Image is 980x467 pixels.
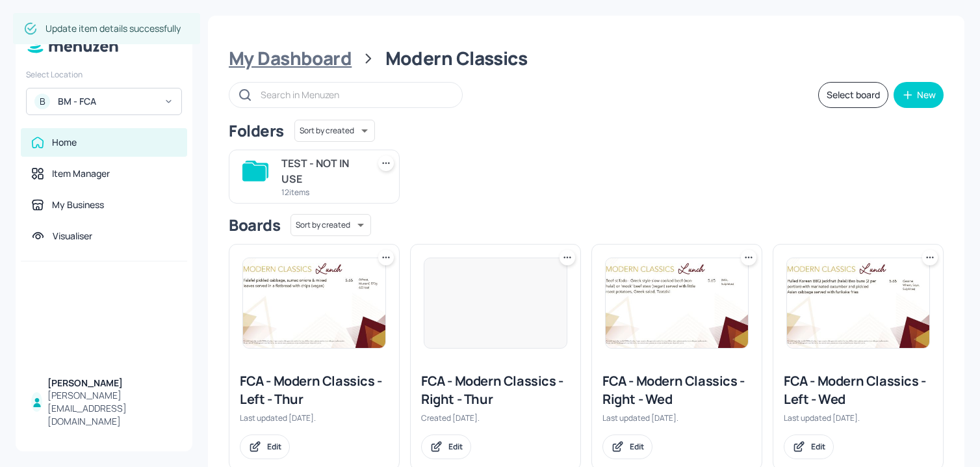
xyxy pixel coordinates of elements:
[818,82,888,108] button: Select board
[52,167,110,180] div: Item Manager
[784,372,933,408] div: FCA - Modern Classics - Left - Wed
[281,155,363,187] div: TEST - NOT IN USE
[47,389,177,428] div: [PERSON_NAME][EMAIL_ADDRESS][DOMAIN_NAME]
[811,441,825,452] div: Edit
[229,120,284,141] div: Folders
[448,441,463,452] div: Edit
[421,372,570,408] div: FCA - Modern Classics - Right - Thur
[385,47,528,70] div: Modern Classics
[240,372,389,408] div: FCA - Modern Classics - Left - Thur
[267,441,281,452] div: Edit
[294,118,375,144] div: Sort by created
[290,212,371,238] div: Sort by created
[917,90,936,100] div: New
[630,441,644,452] div: Edit
[281,187,363,198] div: 12 items
[787,258,929,348] img: 2025-09-10-1757490799585h23b2gc2iym.jpeg
[53,230,92,243] div: Visualiser
[52,136,77,149] div: Home
[602,372,751,408] div: FCA - Modern Classics - Right - Wed
[45,17,181,40] div: Update item details successfully
[26,69,182,80] div: Select Location
[240,412,389,423] div: Last updated [DATE].
[229,47,352,70] div: My Dashboard
[58,95,156,108] div: BM - FCA
[34,94,50,109] div: B
[602,412,751,423] div: Last updated [DATE].
[47,377,177,390] div: [PERSON_NAME]
[243,258,385,348] img: 2025-02-06-1738841041304dnxrpptdq09.jpeg
[52,198,104,211] div: My Business
[894,82,944,108] button: New
[784,412,933,423] div: Last updated [DATE].
[606,258,748,348] img: 2025-08-27-1756291608407lfmagucyc6k.jpeg
[229,215,280,235] div: Boards
[421,412,570,423] div: Created [DATE].
[261,85,449,104] input: Search in Menuzen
